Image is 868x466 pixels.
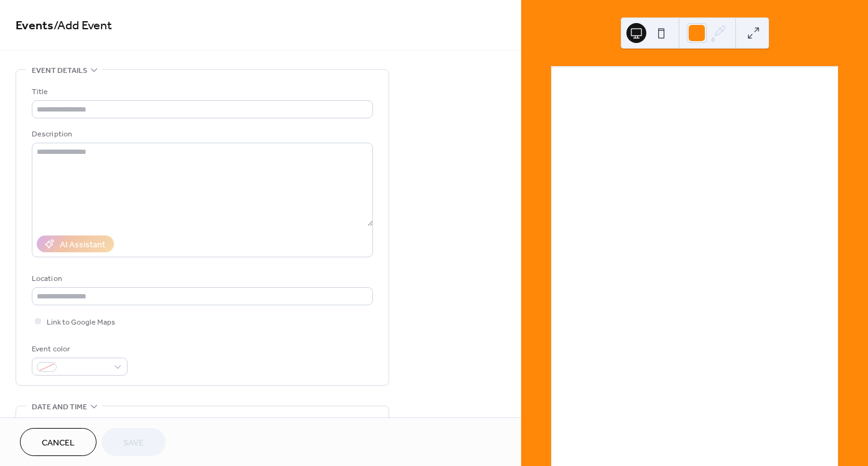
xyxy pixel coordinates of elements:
span: / Add Event [54,14,112,38]
div: Location [32,272,370,285]
span: Date and time [32,401,87,414]
span: Event details [32,64,87,77]
button: Cancel [20,428,97,456]
div: Event color [32,343,125,356]
div: Description [32,128,370,141]
span: Cancel [42,437,75,450]
span: Link to Google Maps [47,316,115,329]
a: Events [16,14,54,38]
div: Title [32,85,370,98]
